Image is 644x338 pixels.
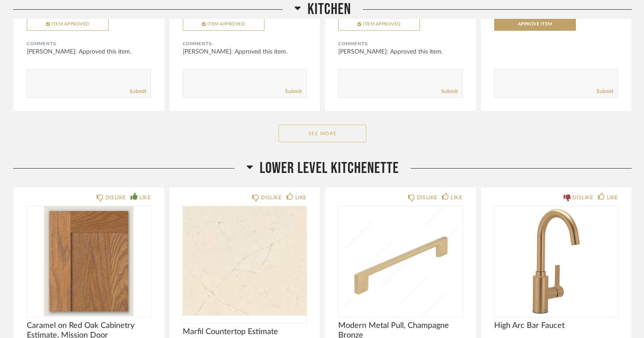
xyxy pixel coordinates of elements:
[572,193,593,202] div: DISLIKE
[285,88,302,95] a: Submit
[607,193,618,202] div: LIKE
[183,40,307,48] div: Comments:
[183,206,307,316] img: undefined
[27,206,151,316] img: undefined
[183,206,307,316] div: 0
[27,40,151,48] div: Comments:
[417,193,438,202] div: DISLIKE
[279,125,366,142] button: See More
[183,47,307,56] div: [PERSON_NAME]: Approved this item.
[338,47,463,56] div: [PERSON_NAME]: Approved this item.
[494,206,619,316] img: undefined
[441,88,458,95] a: Submit
[451,193,462,202] div: LIKE
[363,22,401,26] span: Item Approved
[260,159,399,178] span: Lower Level Kitchenette
[51,22,90,26] span: Item Approved
[494,18,576,31] button: Approve Item
[338,40,463,48] div: Comments:
[139,193,151,202] div: LIKE
[494,321,619,331] span: High Arc Bar Faucet
[27,18,109,31] button: Item Approved
[295,193,307,202] div: LIKE
[183,18,264,31] button: Item Approved
[130,88,146,95] a: Submit
[261,193,282,202] div: DISLIKE
[207,22,246,26] span: Item Approved
[27,47,151,56] div: [PERSON_NAME]: Approved this item.
[105,193,126,202] div: DISLIKE
[183,327,307,337] span: Marfil Countertop Estimate
[597,88,613,95] a: Submit
[338,206,463,316] img: undefined
[518,22,552,26] span: Approve Item
[338,18,420,31] button: Item Approved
